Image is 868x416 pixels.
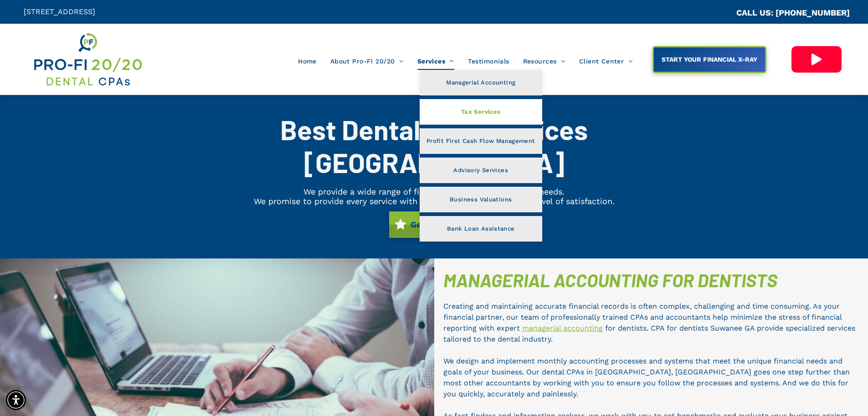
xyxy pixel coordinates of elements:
a: Bank Loan Assistance [420,216,542,242]
span: Tax Services [461,106,501,118]
a: CALL US: [PHONE_NUMBER] [736,8,850,17]
a: Resources [516,53,572,70]
a: About Pro-Fi 20/20 [324,53,411,70]
span: Managerial Accounting [446,77,515,89]
span: Services [417,53,454,70]
span: We design and implement monthly accounting processes and systems that meet the unique financial n... [443,357,850,398]
a: START YOUR FINANCIAL X-RAY [652,46,766,73]
span: Bank Loan Assistance [447,223,515,235]
a: managerial accounting [522,324,603,332]
a: Get Started [389,211,479,238]
span: MANAGERIAL ACCOUNTING FOR DENTISTS [443,269,777,291]
span: Profit First Cash Flow Management [426,135,535,147]
a: Business Valuations [420,187,542,212]
span: Best Dental CPA Services [GEOGRAPHIC_DATA] [280,113,588,179]
span: We provide a wide range of financial services to meet your needs. [303,187,565,196]
a: Testimonials [461,53,516,70]
a: Managerial Accounting [420,70,542,95]
a: Home [291,53,324,70]
img: Get Dental CPA Consulting, Bookkeeping, & Bank Loans [32,31,143,88]
span: Business Valuations [450,194,512,205]
a: Advisory Services [420,158,542,183]
a: Tax Services [420,99,542,125]
span: CA::CALLC [698,9,736,17]
span: We promise to provide every service with a smile, and to your highest level of satisfaction. [254,196,615,206]
a: Client Center [572,53,640,70]
span: Get Started [407,215,461,234]
span: Advisory Services [453,164,508,176]
a: Profit First Cash Flow Management [420,128,542,154]
a: Services [411,53,461,70]
span: [STREET_ADDRESS] [24,7,95,16]
div: Accessibility Menu [6,390,26,410]
span: for dentists. CPA for dentists Suwanee GA provide specialized services tailored to the dental ind... [443,324,855,343]
span: Creating and maintaining accurate financial records is often complex, challenging and time consum... [443,302,842,332]
span: START YOUR FINANCIAL X-RAY [658,51,760,68]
